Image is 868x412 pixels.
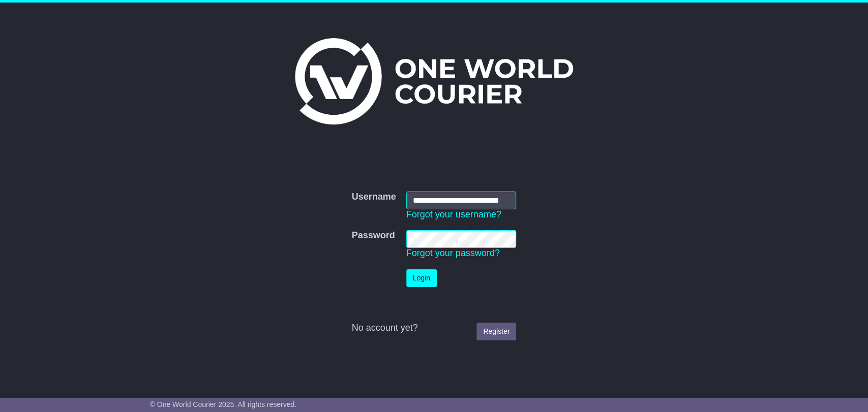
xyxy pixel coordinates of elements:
[406,248,500,258] a: Forgot your password?
[150,400,297,408] span: © One World Courier 2025. All rights reserved.
[406,269,437,287] button: Login
[476,323,516,340] a: Register
[295,38,573,124] img: One World
[352,323,517,334] div: No account yet?
[352,192,396,203] label: Username
[406,209,501,219] a: Forgot your username?
[352,230,395,241] label: Password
